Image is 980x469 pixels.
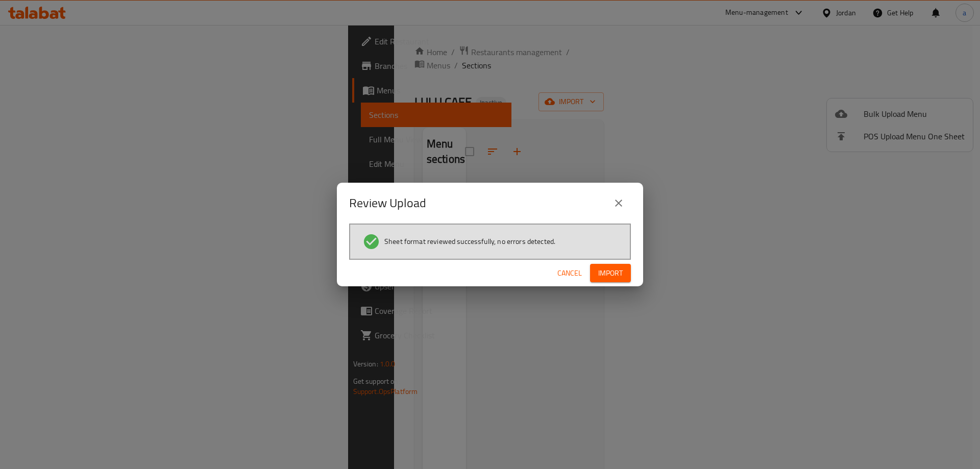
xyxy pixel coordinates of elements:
[553,264,586,283] button: Cancel
[590,264,631,283] button: Import
[598,267,623,280] span: Import
[606,191,631,215] button: close
[384,236,555,246] span: Sheet format reviewed successfully, no errors detected.
[349,195,426,211] h2: Review Upload
[557,267,582,280] span: Cancel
